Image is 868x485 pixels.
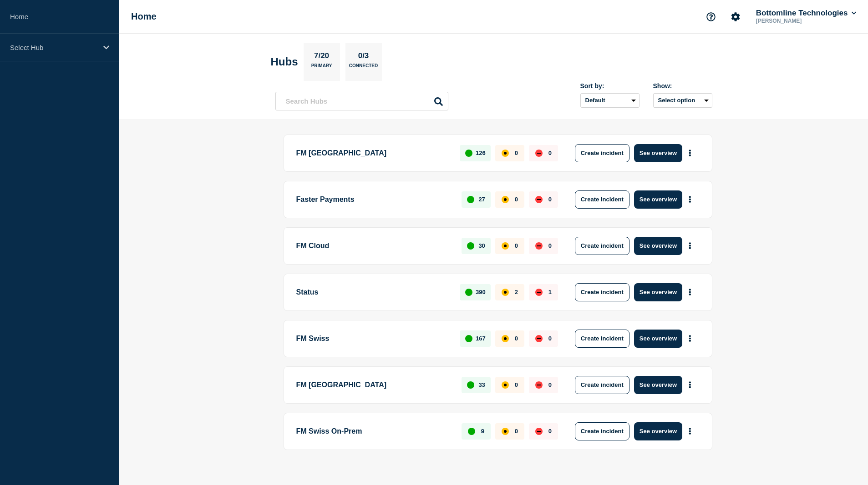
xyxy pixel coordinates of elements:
[754,18,849,24] p: [PERSON_NAME]
[481,428,484,435] p: 9
[726,7,745,26] button: Account settings
[684,284,696,300] button: More actions
[684,191,696,208] button: More actions
[502,289,509,296] div: affected
[754,9,858,18] button: Bottomline Technologies
[535,242,543,250] div: down
[355,51,372,63] p: 0/3
[502,381,509,389] div: affected
[478,242,485,249] p: 30
[515,289,518,295] p: 2
[296,422,452,440] p: FM Swiss On-Prem
[684,423,696,440] button: More actions
[478,381,485,388] p: 33
[515,196,518,203] p: 0
[548,242,552,249] p: 0
[502,150,509,157] div: affected
[502,242,509,250] div: affected
[580,93,640,108] select: Sort by
[311,63,332,73] p: Primary
[535,289,543,296] div: down
[634,144,682,162] button: See overview
[653,93,712,108] button: Select option
[296,283,450,301] p: Status
[476,150,486,156] p: 126
[310,51,332,63] p: 7/20
[468,428,475,435] div: up
[575,283,629,301] button: Create incident
[548,428,552,435] p: 0
[634,237,682,255] button: See overview
[271,55,298,68] h2: Hubs
[634,330,682,348] button: See overview
[296,376,452,394] p: FM [GEOGRAPHIC_DATA]
[701,7,721,26] button: Support
[467,242,474,250] div: up
[634,190,682,209] button: See overview
[535,150,543,157] div: down
[476,335,486,342] p: 167
[575,190,629,209] button: Create incident
[535,335,543,342] div: down
[548,196,552,203] p: 0
[296,190,452,209] p: Faster Payments
[349,63,378,73] p: Connected
[515,428,518,435] p: 0
[684,376,696,393] button: More actions
[131,11,157,22] h1: Home
[575,144,629,162] button: Create incident
[296,330,450,348] p: FM Swiss
[548,335,552,342] p: 0
[684,237,696,254] button: More actions
[296,237,452,255] p: FM Cloud
[515,335,518,342] p: 0
[580,82,640,90] div: Sort by:
[467,196,474,203] div: up
[575,422,629,440] button: Create incident
[575,376,629,394] button: Create incident
[478,196,485,203] p: 27
[515,242,518,249] p: 0
[515,150,518,156] p: 0
[548,150,552,156] p: 0
[502,428,509,435] div: affected
[634,376,682,394] button: See overview
[535,428,543,435] div: down
[476,289,486,295] p: 390
[515,381,518,388] p: 0
[502,196,509,203] div: affected
[634,283,682,301] button: See overview
[465,335,472,342] div: up
[575,237,629,255] button: Create incident
[548,289,552,295] p: 1
[467,381,474,389] div: up
[10,44,97,51] p: Select Hub
[548,381,552,388] p: 0
[296,144,450,162] p: FM [GEOGRAPHIC_DATA]
[684,330,696,347] button: More actions
[653,82,712,90] div: Show:
[535,381,543,389] div: down
[634,422,682,440] button: See overview
[575,330,629,348] button: Create incident
[535,196,543,203] div: down
[684,145,696,161] button: More actions
[465,150,472,157] div: up
[465,289,472,296] div: up
[502,335,509,342] div: affected
[275,92,448,110] input: Search Hubs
